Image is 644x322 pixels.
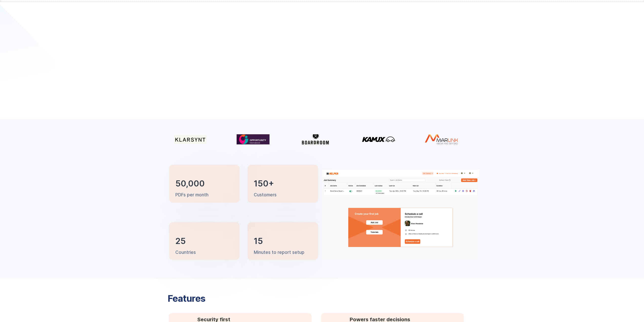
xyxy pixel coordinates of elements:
[254,180,274,187] h3: 150+
[174,135,206,143] img: Klarsynt logo
[175,180,205,187] h3: 50,000
[175,192,209,198] p: PDFs per month
[254,250,304,256] p: Minutes to report setup
[254,237,263,245] h3: 15
[175,237,186,245] h3: 25
[168,294,294,303] h3: Features
[175,250,196,256] p: Countries
[254,192,277,198] p: Customers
